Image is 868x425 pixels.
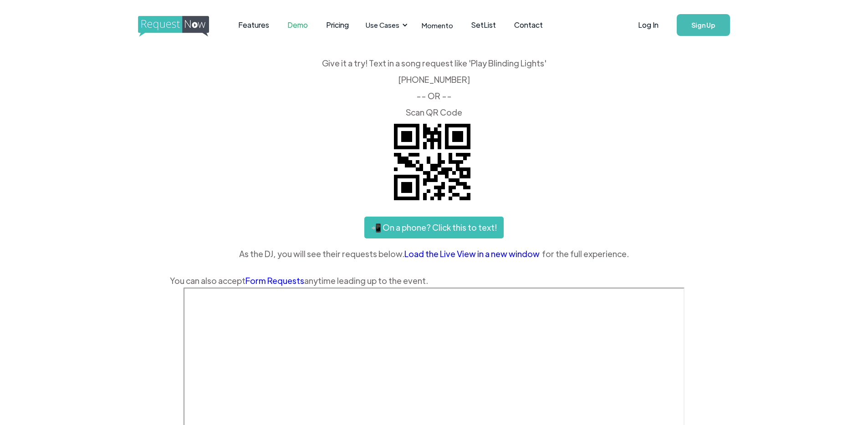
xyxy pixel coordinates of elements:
div: Use Cases [360,11,410,39]
a: 📲 On a phone? Click this to text! [364,217,504,238]
a: Log In [629,9,668,41]
div: Give it a try! Text in a song request like 'Play Blinding Lights' ‍ [PHONE_NUMBER] -- OR -- ‍ Sca... [170,59,698,116]
a: Pricing [317,11,358,39]
div: You can also accept anytime leading up to the event. [170,274,698,288]
a: Form Requests [245,275,304,286]
a: home [138,16,206,34]
img: QR code [387,116,478,207]
div: Use Cases [366,20,399,30]
div: As the DJ, you will see their requests below. for the full experience. [170,247,698,261]
a: Contact [505,11,552,39]
a: Sign Up [677,14,730,36]
a: Features [229,11,278,39]
a: SetList [462,11,505,39]
a: Load the Live View in a new window [404,247,542,261]
a: Demo [278,11,317,39]
a: Momento [413,12,462,39]
img: requestnow logo [138,16,226,37]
